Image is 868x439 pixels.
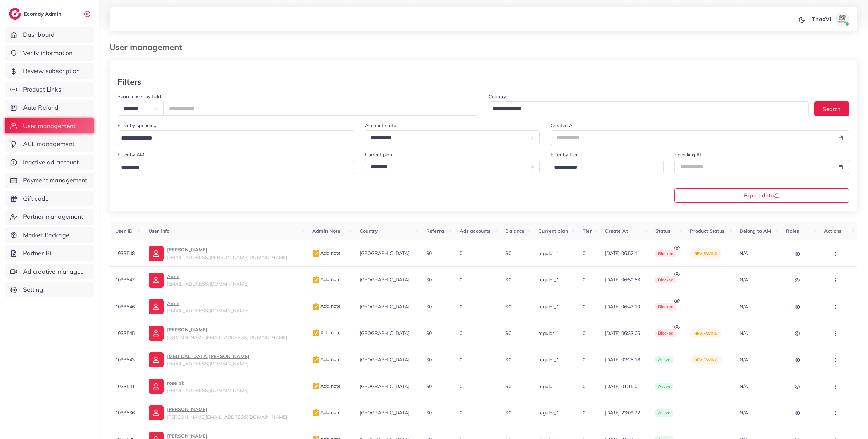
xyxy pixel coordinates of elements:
a: Gift code [5,191,94,207]
label: Account status [365,122,399,129]
span: Partner management [23,212,83,221]
span: Balance [505,228,524,234]
label: Filter by Tier [551,151,578,158]
a: Auto Refund [5,100,94,115]
p: [PERSON_NAME] [167,246,287,254]
div: Search for option [551,160,664,174]
a: logoEcomdy Admin [9,8,63,20]
span: regular_1 [538,304,559,310]
span: [DATE] 23:09:22 [605,409,644,416]
img: admin_note.cdd0b510.svg [312,356,320,364]
img: admin_note.cdd0b510.svg [312,249,320,258]
img: ic-user-info.36bf1079.svg [149,352,164,367]
p: Amin [167,272,248,280]
span: 0 [460,250,462,256]
span: Dashboard [23,30,55,39]
span: 1033543 [115,357,135,363]
span: Ad creative management [23,267,88,276]
a: Market Package [5,227,94,243]
span: Gift code [23,194,49,203]
input: Search for option [119,133,345,144]
span: N/A [740,410,748,416]
span: 0 [583,304,585,310]
span: 0 [460,357,462,363]
span: blocked [655,329,676,337]
span: $0 [505,330,511,336]
a: rose pk[EMAIL_ADDRESS][DOMAIN_NAME] [149,379,301,394]
span: $0 [505,357,511,363]
img: ic-user-info.36bf1079.svg [149,326,164,341]
a: Amin[EMAIL_ADDRESS][DOMAIN_NAME] [149,272,301,287]
a: [PERSON_NAME][EMAIL_ADDRESS][PERSON_NAME][DOMAIN_NAME] [149,246,301,261]
p: ThaoVi [812,15,831,23]
span: Status [655,228,670,234]
div: Search for option [118,130,354,145]
span: 1033546 [115,304,135,310]
span: blocked [655,276,676,284]
span: 1033545 [115,330,135,336]
img: ic-user-info.36bf1079.svg [149,299,164,314]
img: admin_note.cdd0b510.svg [312,329,320,337]
span: $0 [505,410,511,416]
img: admin_note.cdd0b510.svg [312,382,320,390]
span: Export data [744,193,780,198]
span: [GEOGRAPHIC_DATA] [360,250,410,256]
span: active [655,409,673,417]
span: 0 [460,383,462,389]
span: $0 [505,277,511,283]
span: [EMAIL_ADDRESS][DOMAIN_NAME] [167,361,248,367]
span: [GEOGRAPHIC_DATA] [360,277,410,283]
img: ic-user-info.36bf1079.svg [149,379,164,394]
span: Tier [583,228,592,234]
span: Inactive ad account [23,158,79,167]
span: Add note [312,409,341,416]
span: N/A [740,304,748,310]
span: [GEOGRAPHIC_DATA] [360,304,410,310]
span: regular_1 [538,383,559,389]
span: regular_1 [538,330,559,336]
span: Product Links [23,85,61,94]
button: Export data [674,188,849,203]
span: Actions [824,228,841,234]
span: 1033548 [115,250,135,256]
span: blocked [655,303,676,310]
span: [EMAIL_ADDRESS][DOMAIN_NAME] [167,308,248,314]
span: Add note [312,383,341,389]
span: active [655,383,673,390]
span: Add note [312,250,341,256]
a: ACL management [5,136,94,152]
span: Add note [312,329,341,336]
span: [PERSON_NAME][EMAIL_ADDRESS][DOMAIN_NAME] [167,414,287,420]
a: Payment management [5,173,94,188]
span: $0 [426,250,432,256]
span: regular_1 [538,410,559,416]
a: Review subscription [5,63,94,79]
span: $0 [505,250,511,256]
span: Partner BC [23,249,54,258]
span: Add note [312,356,341,362]
img: logo [9,8,21,20]
span: 0 [583,250,585,256]
span: $0 [426,330,432,336]
span: active [655,356,673,363]
span: 0 [583,357,585,363]
input: Search for option [119,162,345,173]
span: 1033541 [115,383,135,389]
a: [PERSON_NAME][DOMAIN_NAME][EMAIL_ADDRESS][DOMAIN_NAME] [149,326,301,341]
span: 0 [583,410,585,416]
img: ic-user-info.36bf1079.svg [149,405,164,420]
a: Setting [5,282,94,297]
img: admin_note.cdd0b510.svg [312,276,320,284]
span: ACL management [23,140,74,148]
a: Partner management [5,209,94,225]
span: 1033547 [115,277,135,283]
span: 0 [460,304,462,310]
a: Dashboard [5,27,94,43]
div: Search for option [118,160,354,174]
label: Current plan [365,151,392,158]
span: [DATE] 06:50:53 [605,276,644,283]
span: regular_1 [538,277,559,283]
span: 0 [460,410,462,416]
span: Payment management [23,176,87,185]
span: $0 [426,383,432,389]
